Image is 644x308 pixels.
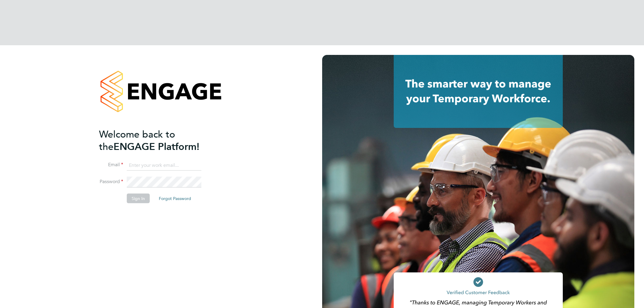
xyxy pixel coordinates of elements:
[99,179,123,185] label: Password
[99,162,123,168] label: Email
[154,194,196,203] button: Forgot Password
[99,128,217,153] h2: ENGAGE Platform!
[99,128,175,152] span: Welcome back to the
[127,194,150,203] button: Sign In
[127,160,201,171] input: Enter your work email...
